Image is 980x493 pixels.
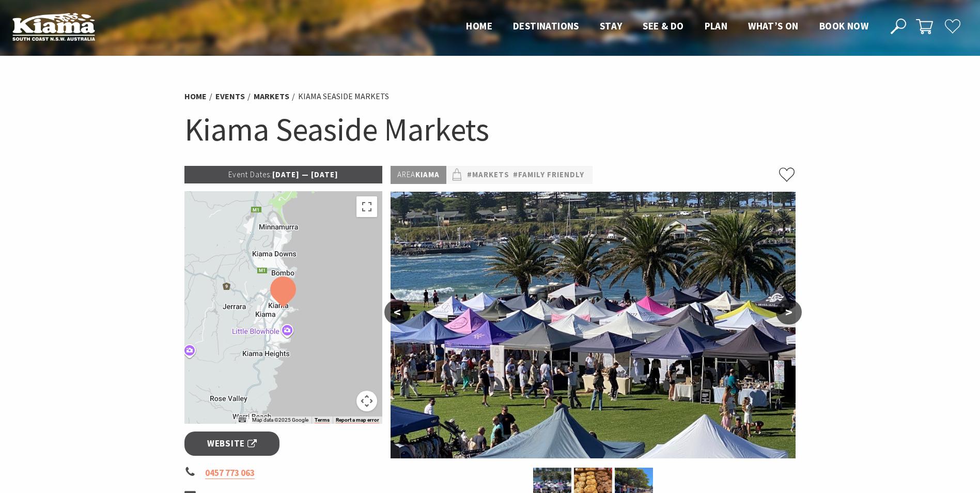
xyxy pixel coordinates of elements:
a: Report a map error [336,417,379,423]
a: Website [184,432,280,456]
button: Keyboard shortcuts [239,417,246,424]
span: Website [207,437,257,451]
a: Markets [254,91,289,102]
button: Map camera controls [356,391,377,411]
p: [DATE] — [DATE] [184,166,383,183]
p: Kiama [391,166,446,184]
span: Plan [705,20,728,32]
button: Toggle fullscreen view [356,196,377,217]
a: #Markets [467,168,509,181]
img: Kiama Logo [12,12,95,41]
span: Stay [600,20,623,32]
span: See & Do [643,20,683,32]
span: Book now [819,20,868,32]
a: Home [184,91,207,102]
a: 0457 773 063 [205,467,255,479]
h1: Kiama Seaside Markets [184,109,796,150]
a: Terms (opens in new tab) [315,417,330,423]
span: Area [397,170,415,179]
button: < [384,300,410,325]
span: Home [466,20,492,32]
button: > [776,300,802,325]
a: Open this area in Google Maps (opens a new window) [187,410,221,424]
img: Google [187,410,221,424]
img: Kiama Seaside Market [391,192,796,458]
span: What’s On [748,20,799,32]
span: Destinations [513,20,579,32]
span: Map data ©2025 Google [252,417,308,423]
a: Events [215,91,245,102]
li: Kiama Seaside Markets [298,90,389,103]
span: Event Dates: [228,170,272,179]
nav: Main Menu [456,18,879,35]
a: #Family Friendly [513,168,584,181]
